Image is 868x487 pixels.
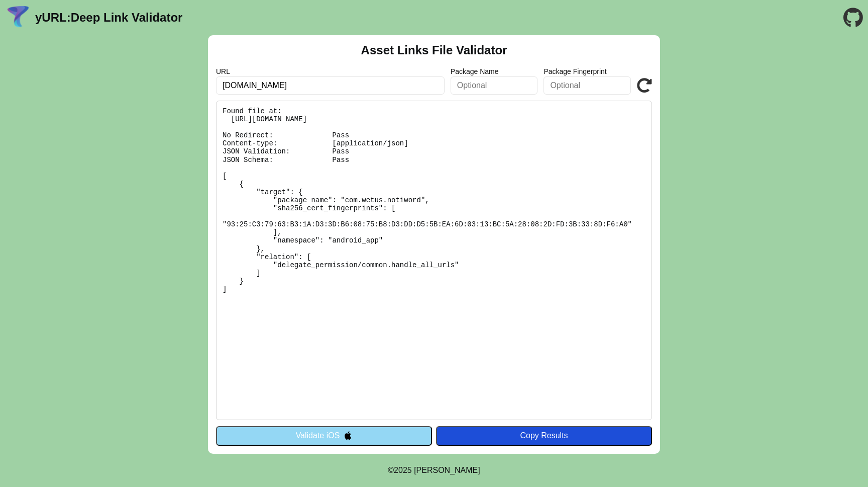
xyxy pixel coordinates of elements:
[388,454,480,487] footer: ©
[216,101,652,420] pre: Found file at: [URL][DOMAIN_NAME] No Redirect: Pass Content-type: [application/json] JSON Validat...
[451,67,538,75] label: Package Name
[216,76,445,95] input: Required
[216,426,432,445] button: Validate iOS
[544,76,631,95] input: Optional
[414,466,480,474] a: Michael Ibragimchayev's Personal Site
[5,5,31,31] img: yURL Logo
[361,43,507,57] h2: Asset Links File Validator
[394,466,412,474] span: 2025
[344,431,352,440] img: appleIcon.svg
[441,431,647,440] div: Copy Results
[35,11,182,25] a: yURL:Deep Link Validator
[544,67,631,75] label: Package Fingerprint
[216,67,445,75] label: URL
[436,426,652,445] button: Copy Results
[451,76,538,95] input: Optional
